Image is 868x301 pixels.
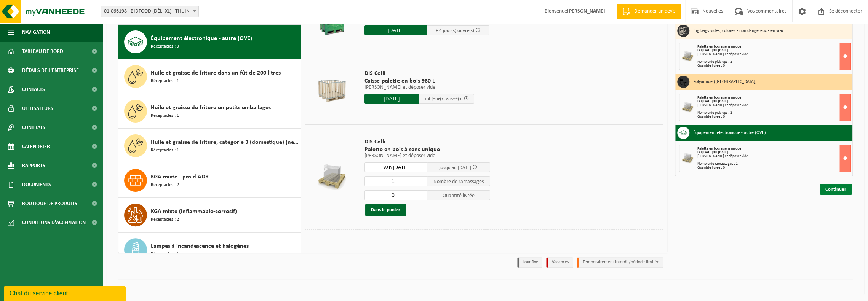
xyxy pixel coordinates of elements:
[22,220,86,226] font: Conditions d'acceptation
[22,201,77,207] font: Boutique de produits
[364,25,427,35] input: Sélectionnez la date
[104,8,190,14] font: 01-066198 - BIDFOOD (DÉLI XL) - THUIN
[364,147,440,153] font: Palette en bois à sens unique
[747,8,786,14] font: Vos commentaires
[151,79,179,83] font: Réceptacles : 1
[697,166,725,170] font: Quantité livrée : 0
[697,45,741,49] font: Palette en bois à sens unique
[101,6,199,17] span: 01-066198 - BIDFOOD (DÉLI XL) - THUIN
[22,30,50,35] font: Navigation
[545,8,567,14] font: Bienvenue
[693,80,757,84] font: Polyamide ([GEOGRAPHIC_DATA])
[697,150,728,154] font: Du [DATE] au [DATE]
[22,68,79,73] font: Détails de l'entreprise
[151,113,179,118] font: Réceptacles : 1
[118,129,301,163] button: Huile et graisse de friture, catégorie 3 (domestique) (ne convient pas à la fermentation) Récepta...
[22,106,53,111] font: Utilisateurs
[634,8,675,14] font: Demander un devis
[364,70,385,76] font: DIS Colli
[697,48,728,53] font: Du [DATE] au [DATE]
[436,28,474,33] font: + 4 jour(s) ouvré(s)
[697,60,732,64] font: Nombre de pick-ups : 2
[118,25,301,59] button: Équipement électronique - autre (OVE) Réceptacles : 3
[440,165,471,170] font: jusqu'au [DATE]
[433,179,484,185] font: Nombre de ramassages
[151,105,271,111] font: Huile et graisse de friture en petits emballages
[151,209,237,215] font: KGA mixte (inflammable-corrosif)
[118,198,301,233] button: KGA mixte (inflammable-corrosif) Réceptacles : 2
[4,284,127,301] iframe: widget de discussion
[371,207,400,212] font: Dans le panier
[151,35,252,41] font: Équipement électronique - autre (OVE)
[151,139,377,145] font: Huile et graisse de friture, catégorie 3 (domestique) (ne convient pas à la fermentation)
[583,260,659,264] font: Temporairement interdit/période limitée
[364,162,427,172] input: Sélectionnez la date
[151,148,179,153] font: Réceptacles : 1
[151,243,249,249] font: Lampes à incandescence et halogènes
[825,187,846,192] font: Continuer
[151,44,179,49] font: Réceptacles : 3
[365,204,406,216] button: Dans le panier
[697,96,741,100] font: Palette en bois à sens unique
[697,162,738,166] font: Nombre de ramassages : 1
[702,8,723,14] font: Nouvelles
[697,99,728,104] font: Du [DATE] au [DATE]
[693,131,766,135] font: Équipement électronique - autre (OVE)
[364,94,419,104] input: Sélectionnez la date
[829,8,862,14] font: Se déconnecter
[364,84,435,90] font: [PERSON_NAME] et déposer vide
[118,59,301,94] button: Huile et graisse de friture dans un fût de 200 litres Réceptacles : 1
[617,4,681,19] a: Demander un devis
[697,111,732,115] font: Nombre de pick-ups : 2
[151,183,179,187] font: Réceptacles : 2
[151,174,209,180] font: KGA mixte - pas d'ADR
[820,184,852,195] a: Continuer
[443,193,475,199] font: Quantité livrée
[693,29,784,33] font: Big bags vides, colorés - non dangereux - en vrac
[22,125,45,131] font: Contrats
[364,139,385,145] font: DIS Colli
[118,94,301,129] button: Huile et graisse de friture en petits emballages Réceptacles : 1
[22,49,63,54] font: Tableau de bord
[697,103,748,107] font: [PERSON_NAME] et déposer vide
[364,153,435,159] font: [PERSON_NAME] et déposer vide
[118,163,301,198] button: KGA mixte - pas d'ADR Réceptacles : 2
[22,163,45,169] font: Rapports
[364,78,435,84] font: Caisse-palette en bois 960 L
[424,97,463,102] font: + 4 jour(s) ouvré(s)
[151,217,179,222] font: Réceptacles : 2
[567,8,605,14] font: [PERSON_NAME]
[697,147,741,151] font: Palette en bois à sens unique
[523,260,538,264] font: Jour fixe
[151,70,281,76] font: Huile et graisse de friture dans un fût de 200 litres
[697,115,725,119] font: Quantité livrée : 0
[697,64,725,68] font: Quantité livrée : 0
[22,87,45,92] font: Contacts
[101,6,198,17] span: 01-066198 - BIDFOOD (DÉLI XL) - THUIN
[697,154,748,158] font: [PERSON_NAME] et déposer vide
[118,233,301,267] button: Lampes à incandescence et halogènes Réceptacles : 1
[552,260,569,264] font: Vacances
[22,144,50,150] font: Calendrier
[697,52,748,56] font: [PERSON_NAME] et déposer vide
[22,182,51,188] font: Documents
[151,252,179,256] font: Réceptacles : 1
